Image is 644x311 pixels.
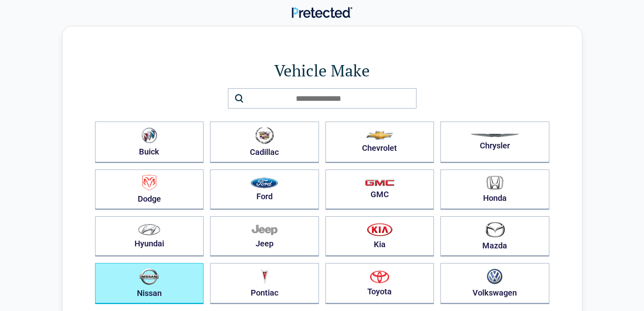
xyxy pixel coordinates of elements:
button: Nissan [95,263,204,304]
button: Kia [325,216,434,257]
button: Mazda [440,216,549,257]
button: Jeep [210,216,319,257]
button: Volkswagen [440,263,549,304]
button: Buick [95,122,204,163]
button: Chevrolet [325,122,434,163]
button: Hyundai [95,216,204,257]
button: GMC [325,170,434,210]
button: Honda [440,170,549,210]
button: Ford [210,170,319,210]
button: Pontiac [210,263,319,304]
h1: Vehicle Make [95,59,549,82]
button: Dodge [95,170,204,210]
button: Cadillac [210,122,319,163]
button: Toyota [325,263,434,304]
button: Chrysler [440,122,549,163]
